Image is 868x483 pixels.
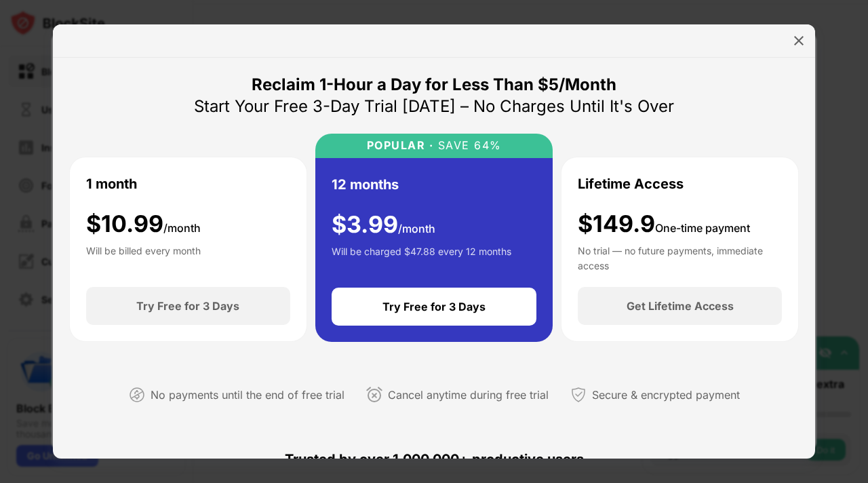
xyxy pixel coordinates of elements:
div: Get Lifetime Access [627,299,734,313]
div: Secure & encrypted payment [592,385,740,405]
img: secured-payment [570,387,587,403]
div: $149.9 [578,210,750,238]
div: Try Free for 3 Days [382,300,486,313]
div: Will be billed every month [86,244,201,271]
div: Cancel anytime during free trial [388,385,549,405]
span: /month [398,222,435,235]
span: One-time payment [655,221,750,235]
div: $ 10.99 [86,210,201,238]
div: No payments until the end of free trial [151,385,344,405]
div: POPULAR · [367,139,434,152]
img: cancel-anytime [366,387,382,403]
div: 1 month [86,174,137,194]
div: 12 months [332,174,399,195]
div: Try Free for 3 Days [136,299,239,313]
div: No trial — no future payments, immediate access [578,244,782,271]
div: Reclaim 1-Hour a Day for Less Than $5/Month [252,74,616,96]
span: /month [163,221,201,235]
div: Will be charged $47.88 every 12 months [332,244,511,271]
div: SAVE 64% [433,139,502,152]
div: Start Your Free 3-Day Trial [DATE] – No Charges Until It's Over [194,96,674,117]
img: not-paying [129,387,145,403]
div: $ 3.99 [332,211,435,239]
div: Lifetime Access [578,174,684,194]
